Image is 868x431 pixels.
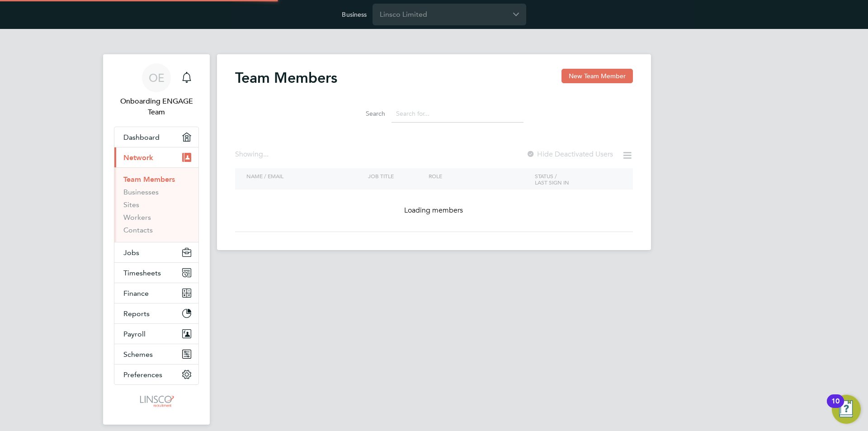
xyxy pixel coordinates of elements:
[123,248,139,257] span: Jobs
[114,127,198,147] a: Dashboard
[123,309,150,318] span: Reports
[123,226,153,234] a: Contacts
[263,150,269,159] span: ...
[123,269,161,277] span: Timesheets
[392,105,524,123] input: Search for...
[342,10,367,19] label: Business
[123,133,160,142] span: Dashboard
[123,213,151,222] a: Workers
[114,242,198,262] button: Jobs
[123,370,162,379] span: Preferences
[831,401,840,413] div: 10
[235,150,270,159] div: Showing
[235,69,337,87] h2: Team Members
[123,188,159,196] a: Businesses
[832,395,861,424] button: Open Resource Center, 10 new notifications
[561,69,633,83] button: New Team Member
[114,283,198,303] button: Finance
[123,175,175,184] a: Team Members
[114,365,198,384] button: Preferences
[149,72,165,84] span: OE
[123,330,146,338] span: Payroll
[114,344,198,364] button: Schemes
[526,150,613,159] label: Hide Deactivated Users
[123,200,139,209] a: Sites
[114,263,198,283] button: Timesheets
[114,303,198,323] button: Reports
[114,167,198,242] div: Network
[123,289,149,298] span: Finance
[123,350,153,359] span: Schemes
[114,394,199,408] a: Go to home page
[137,394,175,408] img: linsco-logo-retina.png
[114,147,198,167] button: Network
[123,153,153,162] span: Network
[114,96,199,118] span: Onboarding ENGAGE Team
[103,54,210,425] nav: Main navigation
[114,324,198,344] button: Payroll
[344,109,385,118] label: Search
[114,63,199,118] a: OEOnboarding ENGAGE Team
